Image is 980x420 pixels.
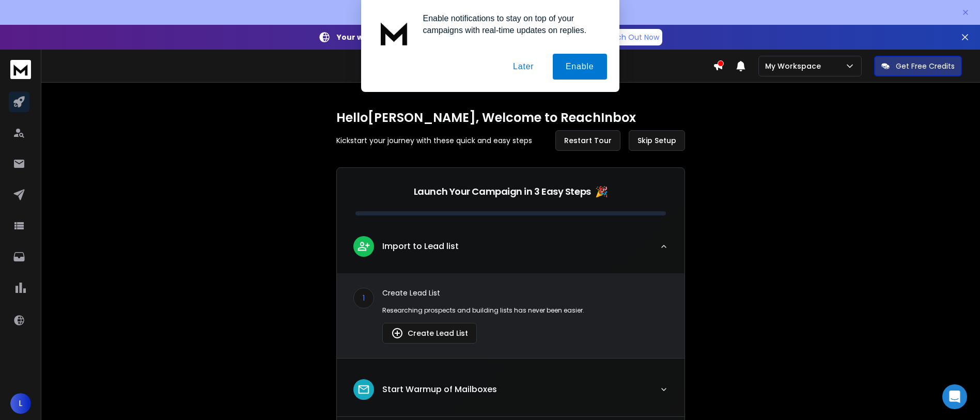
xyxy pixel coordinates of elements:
button: leadImport to Lead list [337,228,685,273]
div: leadImport to Lead list [337,273,685,358]
p: Launch Your Campaign in 3 Easy Steps [414,184,591,199]
button: Skip Setup [629,130,685,151]
h1: Hello [PERSON_NAME] , Welcome to ReachInbox [336,110,685,126]
img: lead [357,383,370,396]
button: Restart Tour [555,130,620,151]
span: 🎉 [595,184,608,199]
div: Enable notifications to stay on top of your campaigns with real-time updates on replies. [415,12,607,36]
button: leadStart Warmup of Mailboxes [337,371,685,416]
p: Researching prospects and building lists has never been easier. [382,306,668,315]
button: Enable [553,54,607,80]
span: Skip Setup [637,135,676,146]
div: 1 [353,288,374,308]
p: Start Warmup of Mailboxes [382,383,497,396]
button: L [10,393,31,414]
p: Create Lead List [382,288,668,298]
img: lead [391,327,403,339]
button: Create Lead List [382,323,477,344]
div: Open Intercom Messenger [942,384,967,409]
button: Later [500,54,547,80]
p: Kickstart your journey with these quick and easy steps [336,135,532,146]
p: Import to Lead list [382,240,459,253]
img: lead [357,240,370,253]
img: notification icon [374,12,415,54]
